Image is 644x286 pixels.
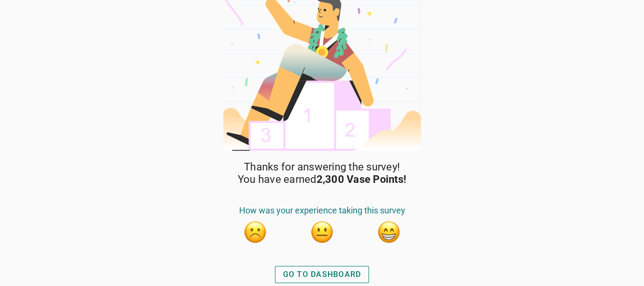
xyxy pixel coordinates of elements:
div: How was your experience taking this survey [222,205,422,221]
button: GO TO DASHBOARD [275,266,370,283]
div: GO TO DASHBOARD [283,269,361,280]
span: Thanks for answering the survey! [244,161,400,173]
span: You have earned [238,173,406,186]
strong: 2,300 Vase Points! [317,173,407,185]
